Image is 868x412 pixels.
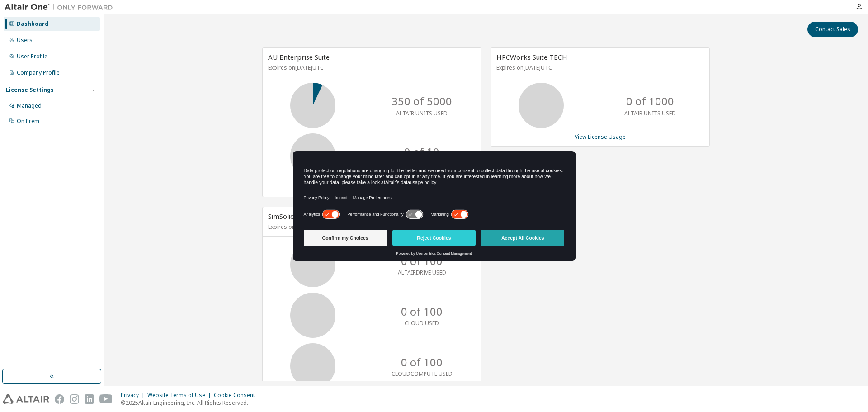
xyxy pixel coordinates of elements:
img: facebook.svg [55,394,64,404]
p: CLOUD USED [405,319,439,327]
p: © 2025 Altair Engineering, Inc. All Rights Reserved. [121,399,260,407]
p: 0 of 100 [401,355,443,370]
p: ALTAIRDRIVE USED [398,269,446,276]
div: Users [17,37,33,44]
p: Expires on [DATE] UTC [268,64,473,71]
p: 0 of 1000 [626,94,674,109]
span: SimSolid Cloud (NU) [268,212,330,221]
p: 0 of 100 [401,304,443,319]
p: Expires on [DATE] UTC [496,64,702,71]
span: AU Enterprise Suite [268,52,330,62]
p: 0 of 10 [404,144,439,160]
p: ALTAIR UNITS USED [396,109,448,117]
p: Expires on [DATE] UTC [268,223,473,231]
div: License Settings [6,86,54,94]
div: Privacy [121,392,147,399]
p: ALTAIR UNITS USED [624,109,676,117]
p: 350 of 5000 [392,94,452,109]
div: User Profile [17,53,47,60]
p: CLOUDCOMPUTE USED [392,370,453,378]
div: Company Profile [17,69,60,76]
div: Website Terms of Use [147,392,214,399]
img: instagram.svg [70,394,79,404]
button: Contact Sales [807,22,858,37]
span: HPCWorks Suite TECH [496,52,567,62]
img: linkedin.svg [85,394,94,404]
div: Dashboard [17,20,48,28]
a: View License Usage [575,133,626,141]
div: Cookie Consent [214,392,260,399]
div: Managed [17,102,42,109]
img: youtube.svg [99,394,113,404]
img: Altair One [5,3,118,12]
div: On Prem [17,118,39,125]
img: altair_logo.svg [3,394,49,404]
